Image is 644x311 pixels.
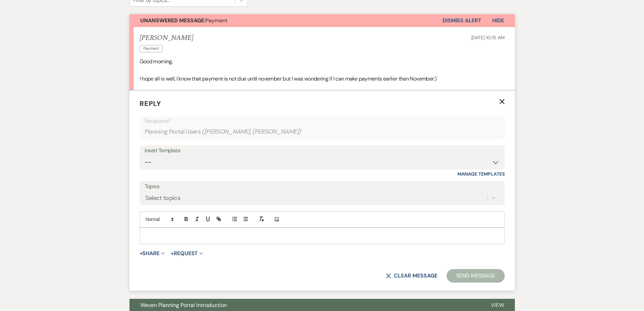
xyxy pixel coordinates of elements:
strong: Unanswered Message: [140,17,206,24]
h5: [PERSON_NAME] [140,34,193,42]
span: Weven Planning Portal Introduction [140,302,227,309]
p: Good morning, [140,57,505,66]
span: Payment [140,17,228,24]
div: Select topics [145,194,181,203]
div: Insert Template [145,146,500,156]
span: ( [PERSON_NAME], [PERSON_NAME] ) [202,127,301,136]
a: Manage Templates [457,171,505,177]
span: [DATE] 10:15 AM [471,35,505,41]
p: I hope all is well, I know that payment is not due until november but I was wondering if I can ma... [140,74,505,83]
span: Payment [140,45,163,52]
span: Hide [492,17,504,24]
span: + [140,251,143,256]
button: Unanswered Message:Payment [129,14,443,27]
p: Recipients* [145,117,500,126]
button: Clear message [386,273,437,279]
span: + [171,251,174,256]
span: Reply [140,99,161,108]
button: Dismiss Alert [443,14,481,27]
button: Share [140,251,165,256]
button: Request [171,251,203,256]
div: Planning Portal Users [145,125,500,138]
button: Send Message [447,269,504,283]
label: Topics [145,182,500,192]
span: View [491,302,504,309]
button: Hide [481,14,515,27]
